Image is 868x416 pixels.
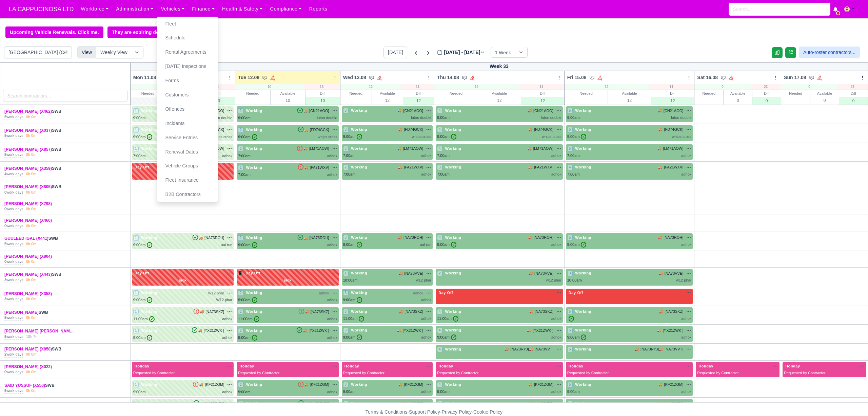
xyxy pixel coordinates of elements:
span: [YX21ZWK ] [309,328,329,333]
a: [PERSON_NAME] (X359) [4,166,52,171]
div: Needed [434,90,478,97]
a: SAID YUSSUF (X550) [4,383,45,388]
span: [FA21WXV] [310,165,329,170]
div: 10 [131,84,199,90]
a: [PERSON_NAME] [4,310,39,315]
span: [NA73ROH] [534,235,553,240]
span: 🚚 [658,165,662,170]
span: Tue 12.08 [238,74,259,81]
a: Reports [305,2,331,16]
div: Needed [781,90,810,97]
div: 7:00am [567,153,580,159]
div: 9:00am [567,115,580,121]
span: Fri 15.08 [567,74,587,81]
span: [NA73SKZ] [405,309,423,314]
span: 🚚 [527,146,531,151]
div: adhok [327,172,337,178]
a: Vehicles [157,2,188,16]
span: [NA73SKZ] [205,309,224,315]
div: adhok [421,171,431,177]
a: Support Policy [409,409,440,415]
input: Search... [729,3,830,16]
div: 0h 0m [26,369,37,375]
div: 0h 0m [26,241,37,247]
span: [YX21ZWK ] [403,328,423,333]
span: Sat 16.08 [697,74,718,81]
span: 🚚 [657,146,661,151]
a: [PERSON_NAME] (X804) [4,254,52,259]
a: [PERSON_NAME] (X022) [4,364,52,369]
div: 0h 0m [26,296,37,302]
a: Vehicle Groups [160,159,215,173]
div: 9:00am [567,134,587,140]
span: [NA73SKZ] [535,309,553,314]
div: 10 [305,97,340,105]
div: adhok [681,153,691,159]
span: 1 [133,127,139,133]
a: [PERSON_NAME] (X798) [4,201,52,206]
div: Diff [403,90,434,97]
div: Available [478,90,521,97]
span: [KF21ZGM] [404,382,423,387]
div: 23 [837,84,868,90]
input: Search contractors... [3,90,127,102]
div: adhok [327,153,337,159]
span: Working [574,127,593,132]
strong: 5 [4,115,6,119]
span: 2 [343,165,349,170]
p: Family Emergency [133,171,232,177]
a: Workforce [77,2,112,16]
a: Incidents [160,116,215,131]
a: [PERSON_NAME] (X462) [4,109,52,114]
span: Working [245,108,264,113]
span: [CN21AOO] [664,108,684,114]
a: Customers [160,88,215,102]
span: [NA73VVE] [534,271,553,276]
div: whips cross [213,134,232,140]
span: 🚚 [304,165,308,170]
span: 4 [437,127,442,132]
div: adhok [681,171,691,177]
span: 🚚 [398,127,402,132]
span: [NA73VVT] [535,346,553,352]
div: Needed [131,90,165,97]
span: [NA73ROH] [310,235,329,241]
a: Offences [160,102,215,116]
span: [FA21WXV] [534,164,553,170]
span: 🚚 [303,146,307,151]
span: Working [245,146,264,151]
div: 0h 0m [26,133,37,139]
span: 🚚 [528,108,532,113]
span: 🚚 [304,127,308,132]
span: 2 [238,146,243,151]
span: Working [444,127,463,132]
a: Administration [112,2,157,16]
a: [PERSON_NAME] (X029) [4,402,52,406]
span: 🚚 [398,235,402,240]
a: Finance [188,2,218,16]
span: 5 [567,108,573,113]
div: work days [4,190,23,195]
a: LA CAPPUCINOSA LTD [5,3,77,16]
span: 🚚 [528,235,532,240]
div: luton double [541,115,561,121]
a: [PERSON_NAME] (X857) [4,147,52,152]
span: Sun 17.08 [784,74,806,81]
a: Upcoming Vehicle Renewals. Click me. [5,26,103,38]
strong: 0 [4,190,6,194]
div: 10 [235,84,303,90]
span: [NA73SKZ] [665,309,683,314]
span: 2 [238,127,243,133]
div: 12 [403,97,434,105]
div: 7:00am [343,171,356,177]
span: 🚚 [528,127,532,132]
span: Working [140,235,159,240]
div: luton double [411,115,431,121]
a: B2B Contractors [160,187,215,202]
div: 12 [340,84,401,90]
div: Week 33 [130,62,868,71]
div: Diff [305,90,340,97]
strong: 5 [4,133,6,138]
span: Working [350,165,369,169]
span: [YX21ZWK ] [204,328,224,333]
